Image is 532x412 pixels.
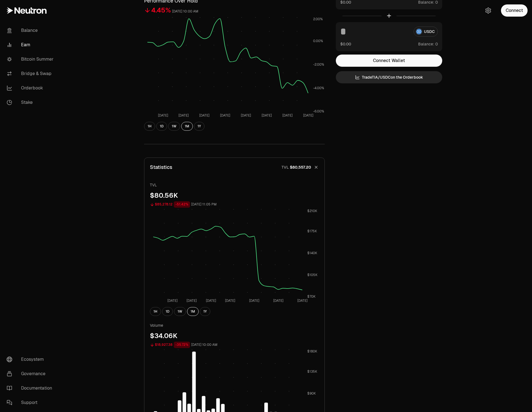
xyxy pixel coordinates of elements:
[199,113,209,118] tspan: [DATE]
[151,6,171,15] div: 4.45%
[313,86,324,90] tspan: -4.00%
[313,17,323,21] tspan: 2.00%
[162,307,173,316] button: 1D
[174,307,186,316] button: 1W
[155,342,173,348] div: $18,927.38
[307,229,317,233] tspan: $175K
[418,41,434,47] span: Balance:
[307,209,317,213] tspan: $210K
[2,95,60,110] a: Stake
[174,201,190,208] div: -51.42%
[200,307,210,316] button: 1Y
[220,113,230,118] tspan: [DATE]
[262,113,272,118] tspan: [DATE]
[297,298,308,303] tspan: [DATE]
[194,122,204,131] button: 1Y
[186,298,197,303] tspan: [DATE]
[167,298,178,303] tspan: [DATE]
[150,182,319,188] p: TVL
[241,113,251,118] tspan: [DATE]
[150,307,161,316] button: 1H
[282,164,289,170] p: TVL
[155,201,173,208] div: $85,278.12
[273,298,283,303] tspan: [DATE]
[340,41,351,47] button: $0.00
[172,8,198,15] div: [DATE] 10:00 AM
[191,201,217,208] div: [DATE] 11:05 PM
[249,298,259,303] tspan: [DATE]
[2,23,60,38] a: Balance
[225,298,235,303] tspan: [DATE]
[282,113,293,118] tspan: [DATE]
[158,113,168,118] tspan: [DATE]
[336,55,442,67] button: Connect Wallet
[501,4,528,17] button: Connect
[303,113,313,118] tspan: [DATE]
[181,122,193,131] button: 1M
[2,52,60,66] a: Bitcoin Summer
[150,163,172,171] p: Statistics
[2,381,60,395] a: Documentation
[150,331,319,340] div: $34.06K
[206,298,216,303] tspan: [DATE]
[191,342,218,348] div: [DATE] 10:00 AM
[144,122,155,131] button: 1H
[2,395,60,410] a: Support
[313,39,323,43] tspan: 0.00%
[2,38,60,52] a: Earn
[307,251,317,255] tspan: $140K
[307,294,316,299] tspan: $70K
[307,391,316,396] tspan: $90K
[187,307,199,316] button: 1M
[2,367,60,381] a: Governance
[336,71,442,83] a: TradeTIA/USDCon the Orderbook
[313,62,324,67] tspan: -2.00%
[150,191,319,200] div: $80.56K
[307,369,317,374] tspan: $135K
[307,349,317,354] tspan: $180K
[2,352,60,367] a: Ecosystem
[313,109,324,114] tspan: -6.00%
[144,158,324,177] button: StatisticsTVL$80,557.20
[290,164,311,170] span: $80,557.20
[307,273,318,277] tspan: $105K
[156,122,167,131] button: 1D
[150,323,319,328] p: Volume
[168,122,180,131] button: 1W
[178,113,189,118] tspan: [DATE]
[2,66,60,81] a: Bridge & Swap
[2,81,60,95] a: Orderbook
[174,342,190,348] div: -35.72%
